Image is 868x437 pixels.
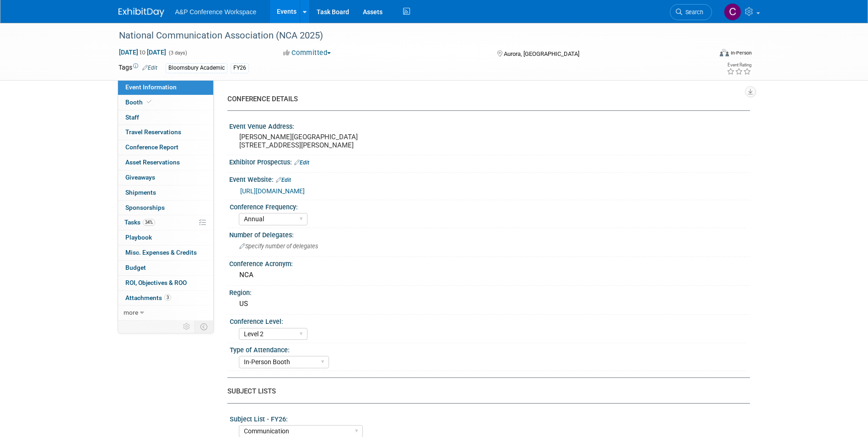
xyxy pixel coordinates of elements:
span: Conference Report [125,143,178,151]
a: Staff [118,110,213,125]
a: [URL][DOMAIN_NAME] [240,187,305,195]
span: 3 [164,294,171,301]
span: Event Information [125,83,177,91]
a: Edit [142,65,157,71]
a: Edit [294,159,309,166]
div: US [236,297,743,311]
pre: [PERSON_NAME][GEOGRAPHIC_DATA] [STREET_ADDRESS][PERSON_NAME] [239,133,436,149]
a: ROI, Objectives & ROO [118,276,213,290]
a: Shipments [118,186,213,200]
div: In-Person [730,49,752,56]
span: Staff [125,114,139,121]
a: Travel Reservations [118,125,213,140]
span: Misc. Expenses & Credits [125,249,197,256]
div: Conference Acronym: [229,257,750,268]
span: to [138,49,147,56]
div: Subject List - FY26: [230,412,746,424]
a: Conference Report [118,140,213,155]
div: Event Rating [727,63,751,67]
div: Type of Attendance: [230,343,746,355]
span: [DATE] [DATE] [119,48,167,56]
div: Number of Delegates: [229,228,750,240]
span: 34% [143,219,155,226]
a: Search [670,4,712,20]
span: ROI, Objectives & ROO [125,279,187,286]
a: Giveaways [118,170,213,185]
span: Tasks [124,218,155,226]
span: Asset Reservations [125,158,180,166]
span: Budget [125,264,146,271]
div: Event Format [658,48,752,61]
div: National Communication Association (NCA 2025) [116,27,698,44]
a: Attachments3 [118,291,213,306]
div: CONFERENCE DETAILS [227,94,743,104]
i: Booth reservation complete [147,99,151,104]
div: SUBJECT LISTS [227,387,743,396]
button: Committed [280,48,334,58]
a: Edit [276,177,291,183]
div: Region: [229,286,750,297]
div: Exhibitor Prospectus: [229,155,750,167]
div: Bloomsbury Academic [166,63,227,73]
span: Attachments [125,294,171,301]
td: Tags [119,63,157,73]
span: (3 days) [168,50,187,56]
a: more [118,306,213,320]
span: Travel Reservations [125,128,181,136]
a: Playbook [118,230,213,245]
img: ExhibitDay [119,8,164,17]
a: Booth [118,95,213,110]
a: Sponsorships [118,201,213,215]
div: NCA [236,268,743,282]
span: Sponsorships [125,204,165,211]
a: Tasks34% [118,215,213,230]
td: Toggle Event Tabs [194,321,213,333]
div: Event Venue Address: [229,120,750,131]
div: Conference Level: [230,315,746,326]
span: Shipments [125,189,156,196]
span: more [124,309,138,316]
td: Personalize Event Tab Strip [179,321,195,333]
span: Search [682,9,703,16]
a: Event Information [118,80,213,95]
span: A&P Conference Workspace [175,8,257,16]
div: Event Website: [229,173,750,185]
span: Specify number of delegates [239,243,318,250]
span: Giveaways [125,174,155,181]
div: FY26 [231,63,249,73]
span: Aurora, [GEOGRAPHIC_DATA] [504,50,579,57]
span: Playbook [125,234,152,241]
a: Budget [118,261,213,275]
img: Cyanne Stonesmith [724,3,741,21]
span: Booth [125,98,153,106]
div: Conference Frequency: [230,200,746,212]
img: Format-Inperson.png [720,49,729,56]
a: Misc. Expenses & Credits [118,246,213,260]
a: Asset Reservations [118,155,213,170]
